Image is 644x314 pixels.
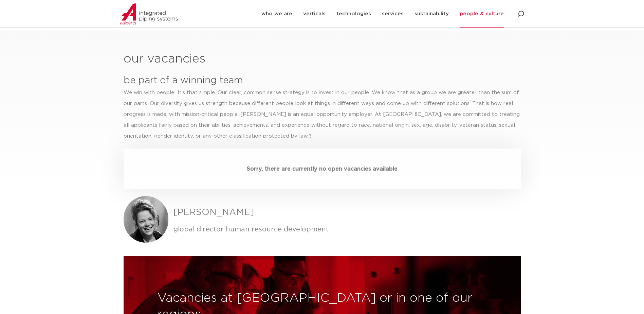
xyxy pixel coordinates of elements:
h2: our vacancies [124,51,521,67]
p: We win with people! It’s that simple. Our clear, common sense strategy is to invest in our people... [124,87,521,142]
h3: [PERSON_NAME] [173,206,520,219]
div: Sorry, there are currently no open vacancies available [124,149,521,189]
p: global director human resource development [173,224,520,235]
h3: be part of a winning team [124,74,418,87]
